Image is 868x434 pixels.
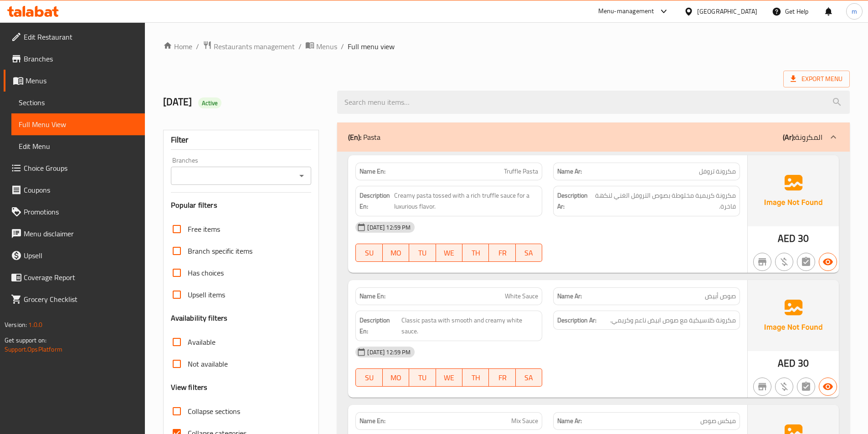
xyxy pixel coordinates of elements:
span: Menus [316,41,337,52]
button: Not has choices [797,378,815,396]
span: Coverage Report [24,272,138,283]
span: Branches [24,53,138,64]
button: MO [383,368,409,387]
span: Has choices [188,267,224,278]
button: Available [819,253,837,271]
a: Full Menu View [11,113,145,135]
li: / [196,41,199,52]
button: Not branch specific item [753,378,771,396]
span: Choice Groups [24,163,138,174]
div: Active [198,97,222,108]
span: AED [778,230,796,247]
h3: Availability filters [171,313,228,323]
a: Promotions [4,201,145,223]
span: Get support on: [5,334,46,346]
span: مكرونة كريمية مخلوطة بصوص التروفل الغني لنكهة فاخرة. [594,190,736,212]
h3: View filters [171,382,208,393]
button: Open [295,169,308,182]
div: (En): Pasta(Ar):المكرونة [337,123,850,152]
span: White Sauce [505,291,538,301]
span: Edit Menu [19,141,138,152]
span: [DATE] 12:59 PM [364,348,414,357]
span: Grocery Checklist [24,294,138,305]
strong: Description Ar: [557,315,596,326]
button: SA [516,368,542,387]
span: Free items [188,224,220,235]
p: المكرونة [783,132,822,143]
span: TH [466,246,485,260]
span: FR [493,246,512,260]
span: Branch specific items [188,245,252,256]
span: Menu disclaimer [24,228,138,239]
img: Ae5nvW7+0k+MAAAAAElFTkSuQmCC [748,280,839,351]
span: Mix Sauce [511,416,538,426]
button: SU [355,244,382,262]
nav: breadcrumb [163,41,850,52]
a: Menu disclaimer [4,223,145,245]
span: مكرونة تروفل [699,167,736,176]
input: search [337,91,850,114]
span: Sections [19,97,138,108]
button: FR [489,244,515,262]
span: Collapse sections [188,406,240,417]
div: Menu-management [598,6,654,17]
span: Coupons [24,184,138,195]
a: Coverage Report [4,266,145,288]
button: MO [383,244,409,262]
button: WE [436,244,462,262]
span: MO [386,246,406,260]
img: Ae5nvW7+0k+MAAAAAElFTkSuQmCC [748,155,839,226]
a: Restaurants management [203,41,295,52]
div: [GEOGRAPHIC_DATA] [697,6,757,16]
strong: Name Ar: [557,291,582,301]
b: (Ar): [783,130,795,144]
span: SA [519,246,539,260]
div: Filter [171,130,312,150]
a: Edit Restaurant [4,26,145,48]
p: Pasta [348,132,380,143]
span: Edit Restaurant [24,31,138,42]
button: TH [462,244,489,262]
span: WE [440,371,459,384]
span: SU [360,371,379,384]
strong: Name Ar: [557,167,582,176]
span: Promotions [24,206,138,217]
span: Creamy pasta tossed with a rich truffle sauce for a luxurious flavor. [394,190,538,212]
span: Classic pasta with smooth and creamy white sauce. [401,315,538,337]
span: SU [360,246,379,260]
li: / [341,41,344,52]
strong: Description En: [360,315,400,337]
button: Not branch specific item [753,253,771,271]
span: FR [493,371,512,384]
a: Sections [11,92,145,113]
span: Version: [5,319,27,331]
span: SA [519,371,539,384]
span: Upsell [24,250,138,261]
a: Grocery Checklist [4,288,145,310]
span: Available [188,337,216,347]
button: SU [355,368,382,387]
span: m [852,6,857,16]
button: TU [409,368,436,387]
span: Restaurants management [214,41,295,52]
a: Coupons [4,179,145,201]
a: Home [163,41,192,52]
strong: Name En: [360,167,385,176]
a: Upsell [4,245,145,266]
span: 1.0.0 [28,319,42,331]
span: [DATE] 12:59 PM [364,223,414,232]
strong: Description Ar: [557,190,592,212]
span: Truffle Pasta [504,167,538,176]
span: MO [386,371,406,384]
span: ميكس صوص [700,416,736,426]
span: مكرونة كلاسيكية مع صوص ابيض ناعم وكريمي. [610,315,736,326]
a: Menus [305,41,337,52]
button: FR [489,368,515,387]
span: Export Menu [783,71,850,87]
span: Full Menu View [19,119,138,130]
span: Upsell items [188,289,225,300]
button: TU [409,244,436,262]
button: WE [436,368,462,387]
button: Not has choices [797,253,815,271]
button: Purchased item [775,378,793,396]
